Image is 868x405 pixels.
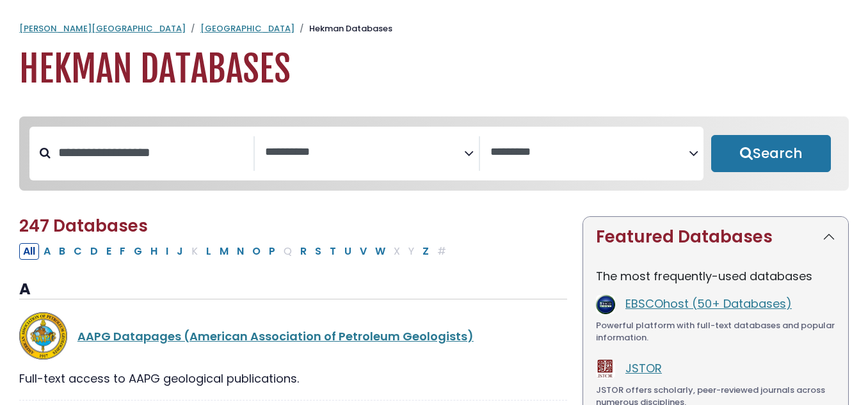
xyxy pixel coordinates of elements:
li: Hekman Databases [294,22,392,35]
span: 247 Databases [19,214,148,237]
button: Filter Results A [40,243,54,260]
div: Alpha-list to filter by first letter of database name [19,242,451,258]
button: Filter Results G [130,243,146,260]
h1: Hekman Databases [19,48,849,91]
button: Filter Results M [216,243,232,260]
button: Filter Results B [55,243,69,260]
button: Filter Results O [248,243,264,260]
button: Featured Databases [583,217,848,257]
a: [PERSON_NAME][GEOGRAPHIC_DATA] [19,22,186,35]
div: Full-text access to AAPG geological publications. [19,370,567,387]
a: AAPG Datapages (American Association of Petroleum Geologists) [77,328,474,344]
button: Submit for Search Results [711,135,831,172]
div: Powerful platform with full-text databases and popular information. [596,319,835,344]
a: [GEOGRAPHIC_DATA] [200,22,294,35]
button: Filter Results N [233,243,248,260]
textarea: Search [265,146,464,159]
button: Filter Results F [116,243,129,260]
button: Filter Results J [173,243,187,260]
a: JSTOR [625,360,662,376]
button: Filter Results S [311,243,325,260]
button: Filter Results R [296,243,310,260]
button: All [19,243,39,260]
input: Search database by title or keyword [51,142,253,163]
textarea: Search [490,146,689,159]
button: Filter Results Z [419,243,433,260]
p: The most frequently-used databases [596,267,835,285]
button: Filter Results C [70,243,86,260]
button: Filter Results U [341,243,355,260]
button: Filter Results E [102,243,115,260]
h3: A [19,280,567,299]
nav: Search filters [19,116,849,191]
button: Filter Results I [162,243,172,260]
button: Filter Results D [86,243,102,260]
button: Filter Results L [202,243,215,260]
button: Filter Results W [371,243,389,260]
button: Filter Results P [265,243,279,260]
a: EBSCOhost (50+ Databases) [625,296,792,312]
button: Filter Results H [147,243,161,260]
button: Filter Results V [356,243,371,260]
nav: breadcrumb [19,22,849,35]
button: Filter Results T [326,243,340,260]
